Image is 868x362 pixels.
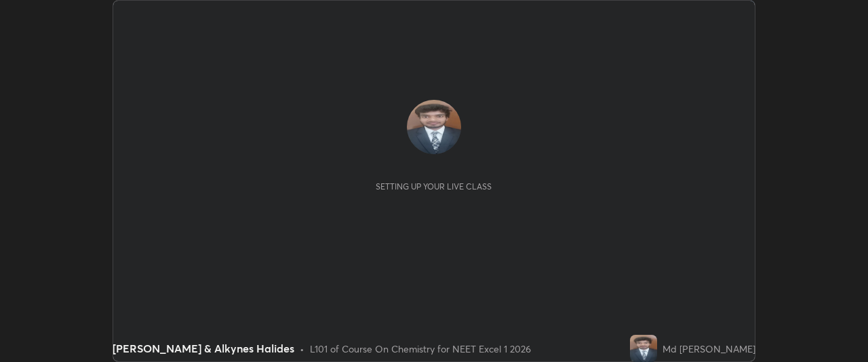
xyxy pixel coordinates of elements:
div: [PERSON_NAME] & Alkynes Halides [113,340,294,357]
img: e0acffa0484246febffe2fc9295e57c4.jpg [630,335,657,362]
div: Md [PERSON_NAME] [663,342,755,356]
div: L101 of Course On Chemistry for NEET Excel 1 2026 [310,342,531,356]
div: Setting up your live class [376,181,492,192]
div: • [300,342,304,356]
img: e0acffa0484246febffe2fc9295e57c4.jpg [407,100,461,154]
